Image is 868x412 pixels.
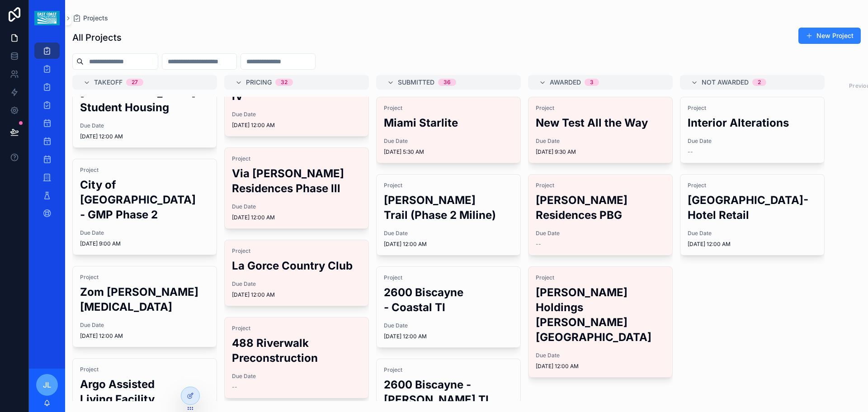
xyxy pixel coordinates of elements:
[80,166,209,174] span: Project
[536,230,665,237] span: Due Date
[232,122,361,129] span: [DATE] 12:00 AM
[536,104,665,112] span: Project
[528,266,673,378] a: Project[PERSON_NAME] Holdings [PERSON_NAME][GEOGRAPHIC_DATA]Due Date[DATE] 12:00 AM
[688,104,817,112] span: Project
[224,317,369,398] a: Project488 Riverwalk PreconstructionDue Date--
[384,333,513,340] span: [DATE] 12:00 AM
[536,352,665,359] span: Due Date
[232,373,361,380] span: Due Date
[29,36,65,233] div: scrollable content
[384,366,513,374] span: Project
[384,115,513,130] h2: Miami Starlite
[688,137,817,145] span: Due Date
[43,379,51,390] span: JL
[246,78,272,87] span: Pricing
[232,111,361,118] span: Due Date
[80,322,209,329] span: Due Date
[680,174,825,256] a: Project[GEOGRAPHIC_DATA]- Hotel RetailDue Date[DATE] 12:00 AM
[384,322,513,329] span: Due Date
[232,325,361,332] span: Project
[72,52,217,148] a: Project[PERSON_NAME][GEOGRAPHIC_DATA] Student HousingDue Date[DATE] 12:00 AM
[443,79,451,86] div: 36
[798,28,861,44] button: New Project
[80,133,209,140] span: [DATE] 12:00 AM
[384,230,513,237] span: Due Date
[688,182,817,189] span: Project
[688,241,817,248] span: [DATE] 12:00 AM
[232,258,361,273] h2: La Gorce Country Club
[232,291,361,298] span: [DATE] 12:00 AM
[376,266,521,348] a: Project2600 Biscayne - Coastal TIDue Date[DATE] 12:00 AM
[80,332,209,340] span: [DATE] 12:00 AM
[232,214,361,221] span: [DATE] 12:00 AM
[680,97,825,163] a: ProjectInterior AlterationsDue Date--
[72,266,217,347] a: ProjectZom [PERSON_NAME][MEDICAL_DATA]Due Date[DATE] 12:00 AM
[528,97,673,163] a: ProjectNew Test All the WayDue Date[DATE] 9:30 AM
[536,274,665,281] span: Project
[398,78,434,87] span: Submitted
[232,247,361,255] span: Project
[80,240,209,247] span: [DATE] 9:00 AM
[132,79,138,86] div: 27
[702,78,749,87] span: Not Awarded
[384,193,513,223] h2: [PERSON_NAME] Trail (Phase 2 Miline)
[80,366,209,373] span: Project
[80,284,209,314] h2: Zom [PERSON_NAME][MEDICAL_DATA]
[384,274,513,281] span: Project
[376,97,521,163] a: ProjectMiami StarliteDue Date[DATE] 5:30 AM
[528,174,673,256] a: Project[PERSON_NAME] Residences PBGDue Date--
[94,78,123,87] span: Takeoff
[384,241,513,248] span: [DATE] 12:00 AM
[550,78,581,87] span: Awarded
[536,241,541,248] span: --
[80,274,209,281] span: Project
[688,230,817,237] span: Due Date
[384,104,513,112] span: Project
[384,182,513,189] span: Project
[384,377,513,407] h2: 2600 Biscayne - [PERSON_NAME] TI
[72,14,108,23] a: Projects
[758,79,761,86] div: 2
[232,384,237,391] span: --
[384,148,513,156] span: [DATE] 5:30 AM
[224,240,369,306] a: ProjectLa Gorce Country ClubDue Date[DATE] 12:00 AM
[80,177,209,222] h2: City of [GEOGRAPHIC_DATA] - GMP Phase 2
[232,203,361,210] span: Due Date
[376,174,521,256] a: Project[PERSON_NAME] Trail (Phase 2 Miline)Due Date[DATE] 12:00 AM
[536,148,665,156] span: [DATE] 9:30 AM
[536,285,665,345] h2: [PERSON_NAME] Holdings [PERSON_NAME][GEOGRAPHIC_DATA]
[80,122,209,129] span: Due Date
[80,229,209,237] span: Due Date
[72,159,217,255] a: ProjectCity of [GEOGRAPHIC_DATA] - GMP Phase 2Due Date[DATE] 9:00 AM
[688,193,817,223] h2: [GEOGRAPHIC_DATA]- Hotel Retail
[536,115,665,130] h2: New Test All the Way
[536,137,665,145] span: Due Date
[232,336,361,365] h2: 488 Riverwalk Preconstruction
[232,280,361,288] span: Due Date
[536,193,665,223] h2: [PERSON_NAME] Residences PBG
[536,363,665,370] span: [DATE] 12:00 AM
[83,14,108,23] span: Projects
[688,148,693,156] span: --
[384,137,513,145] span: Due Date
[224,147,369,229] a: ProjectVia [PERSON_NAME] Residences Phase lllDue Date[DATE] 12:00 AM
[72,31,122,44] h1: All Projects
[688,115,817,130] h2: Interior Alterations
[34,11,59,25] img: App logo
[281,79,288,86] div: 32
[232,155,361,162] span: Project
[232,166,361,196] h2: Via [PERSON_NAME] Residences Phase lll
[80,377,209,407] h2: Argo Assisted Living Facility
[384,285,513,315] h2: 2600 Biscayne - Coastal TI
[536,182,665,189] span: Project
[590,79,594,86] div: 3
